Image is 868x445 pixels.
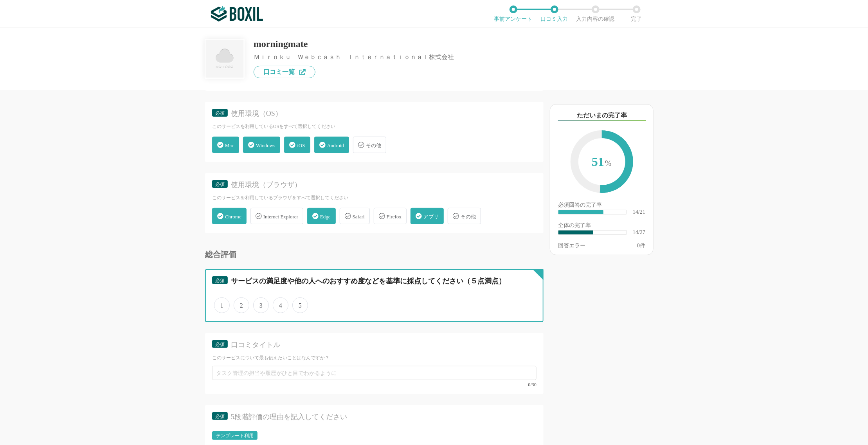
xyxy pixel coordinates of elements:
div: 5段階評価の理由を記入してください [231,412,523,422]
div: 使用環境（ブラウザ） [231,180,523,190]
div: 必須回答の完了率 [558,202,645,209]
div: 回答エラー [558,243,585,249]
div: 使用環境（OS） [231,109,523,119]
div: テンプレート利用 [216,433,254,438]
input: タスク管理の担当や履歴がひと目でわかるように [212,366,537,380]
span: Internet Explorer [263,214,298,220]
div: 総合評価 [205,250,544,258]
div: 全体の完了率 [558,223,645,230]
li: 口コミ入力 [534,5,575,22]
img: ボクシルSaaS_ロゴ [211,6,263,22]
span: 口コミ一覧 [263,69,295,75]
a: 口コミ一覧 [254,66,315,78]
span: Windows [256,142,275,148]
div: 件 [637,243,645,249]
li: 完了 [616,5,657,22]
div: ただいまの完了率 [558,111,646,121]
div: このサービスについて最も伝えたいことはなんですか？ [212,355,537,361]
span: 必須 [215,342,225,347]
span: 必須 [215,110,225,116]
span: % [605,159,612,168]
span: Safari [353,214,365,220]
div: ​ [558,210,603,214]
span: 必須 [215,182,225,187]
div: このサービスを利用しているブラウザをすべて選択してください [212,195,537,201]
span: Mac [225,142,234,148]
span: Firefox [387,214,402,220]
span: Edge [320,214,331,220]
span: その他 [461,214,476,220]
div: このサービスを利用しているOSをすべて選択してください [212,123,537,130]
span: 1 [214,297,230,313]
div: 14/27 [633,230,645,235]
span: iOS [297,142,305,148]
div: 14/21 [633,209,645,215]
span: 2 [234,297,249,313]
span: その他 [366,142,381,148]
div: 口コミタイトル [231,340,523,350]
span: 0 [637,243,640,249]
span: 4 [273,297,288,313]
li: 入力内容の確認 [575,5,616,22]
div: サービスの満足度や他の人へのおすすめ度などを基準に採点してください（５点満点） [231,276,523,286]
span: 必須 [215,278,225,283]
span: 3 [253,297,269,313]
div: morningmate [254,39,454,49]
li: 事前アンケート [493,5,534,22]
span: アプリ [423,214,439,220]
span: Android [327,142,344,148]
span: Chrome [225,214,241,220]
span: 必須 [215,414,225,419]
div: ​ [558,231,593,234]
div: Ｍｉｒｏｋｕ Ｗｅｂｃａｓｈ Ｉｎｔｅｒｎａｔｉｏｎａｌ株式会社 [254,54,454,60]
div: 0/30 [212,382,537,387]
span: 5 [292,297,308,313]
span: 51 [578,138,625,187]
